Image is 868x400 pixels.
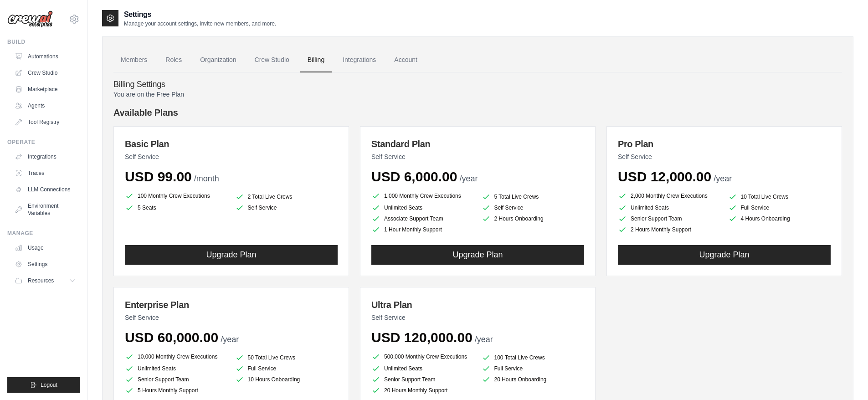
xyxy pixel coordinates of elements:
li: Unlimited Seats [371,364,474,373]
a: Crew Studio [247,48,297,72]
button: Resources [11,273,80,288]
p: Self Service [125,313,338,322]
button: Upgrade Plan [618,245,831,265]
li: 2 Hours Onboarding [482,214,585,223]
li: 1 Hour Monthly Support [371,225,474,234]
span: USD 60,000.00 [125,330,218,345]
p: Manage your account settings, invite new members, and more. [124,20,276,27]
li: Senior Support Team [371,375,474,384]
li: Full Service [728,203,831,212]
p: Self Service [371,152,584,161]
h3: Basic Plan [125,138,338,150]
h3: Standard Plan [371,138,584,150]
p: Self Service [618,152,831,161]
span: /year [221,335,239,344]
li: 2 Hours Monthly Support [618,225,721,234]
li: Full Service [235,364,338,373]
a: Roles [158,48,189,72]
a: Organization [193,48,243,72]
p: Self Service [371,313,584,322]
li: 5 Total Live Crews [482,192,585,201]
button: Upgrade Plan [125,245,338,265]
li: 20 Hours Monthly Support [371,386,474,395]
span: /year [714,174,732,183]
span: /year [475,335,493,344]
div: Build [7,38,80,46]
li: 10 Total Live Crews [728,192,831,201]
span: USD 12,000.00 [618,169,711,184]
li: 50 Total Live Crews [235,353,338,362]
button: Logout [7,377,80,393]
span: /month [194,174,219,183]
li: Full Service [482,364,585,373]
h3: Pro Plan [618,138,831,150]
span: USD 120,000.00 [371,330,473,345]
a: Settings [11,257,80,272]
li: 10,000 Monthly Crew Executions [125,351,228,362]
li: Associate Support Team [371,214,474,223]
li: 1,000 Monthly Crew Executions [371,190,474,201]
span: Resources [28,277,54,284]
a: Billing [300,48,332,72]
a: Crew Studio [11,66,80,80]
button: Upgrade Plan [371,245,584,265]
li: Unlimited Seats [371,203,474,212]
li: 500,000 Monthly Crew Executions [371,351,474,362]
a: Traces [11,166,80,180]
div: Operate [7,138,80,146]
li: 100 Monthly Crew Executions [125,190,228,201]
a: Usage [11,241,80,255]
li: 5 Hours Monthly Support [125,386,228,395]
li: 2,000 Monthly Crew Executions [618,190,721,201]
span: USD 6,000.00 [371,169,457,184]
li: 20 Hours Onboarding [482,375,585,384]
a: Integrations [11,149,80,164]
li: Self Service [235,203,338,212]
li: 10 Hours Onboarding [235,375,338,384]
li: Unlimited Seats [125,364,228,373]
li: 2 Total Live Crews [235,192,338,201]
a: Agents [11,98,80,113]
span: /year [459,174,478,183]
h4: Billing Settings [113,80,842,90]
a: Marketplace [11,82,80,97]
li: 4 Hours Onboarding [728,214,831,223]
a: Members [113,48,154,72]
p: Self Service [125,152,338,161]
a: Account [387,48,425,72]
li: Self Service [482,203,585,212]
h2: Settings [124,9,276,20]
a: Automations [11,49,80,64]
h3: Enterprise Plan [125,298,338,311]
a: LLM Connections [11,182,80,197]
img: Logo [7,10,53,28]
a: Environment Variables [11,199,80,221]
p: You are on the Free Plan [113,90,842,99]
li: Senior Support Team [618,214,721,223]
li: 5 Seats [125,203,228,212]
h3: Ultra Plan [371,298,584,311]
li: Unlimited Seats [618,203,721,212]
span: USD 99.00 [125,169,192,184]
a: Tool Registry [11,115,80,129]
div: Manage [7,230,80,237]
span: Logout [41,381,57,389]
li: Senior Support Team [125,375,228,384]
li: 100 Total Live Crews [482,353,585,362]
h4: Available Plans [113,106,842,119]
a: Integrations [335,48,383,72]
